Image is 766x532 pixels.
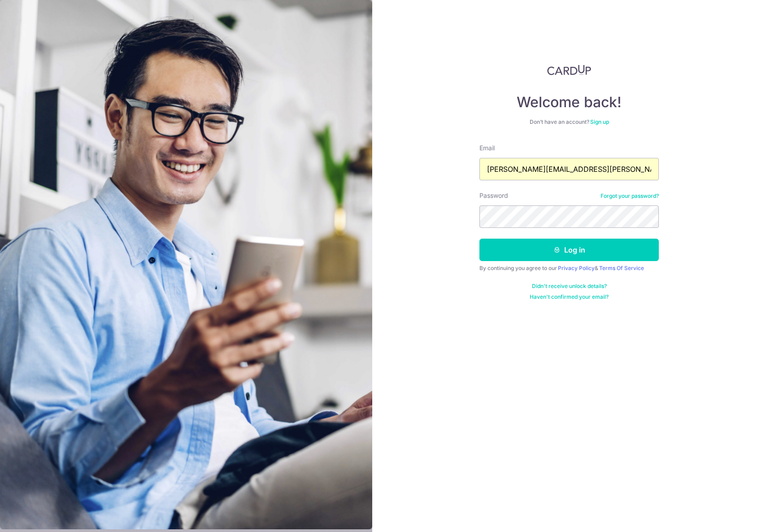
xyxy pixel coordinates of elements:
[532,283,607,290] a: Didn't receive unlock details?
[479,144,495,153] label: Email
[530,293,609,301] a: Haven't confirmed your email?
[599,265,644,271] a: Terms Of Service
[590,118,609,125] a: Sign up
[601,192,659,200] a: Forgot your password?
[479,93,659,111] h4: Welcome back!
[479,118,659,126] div: Don’t have an account?
[547,65,591,75] img: CardUp Logo
[479,158,659,180] input: Enter your Email
[479,191,508,200] label: Password
[479,239,659,261] button: Log in
[479,265,659,272] div: By continuing you agree to our &
[558,265,595,271] a: Privacy Policy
